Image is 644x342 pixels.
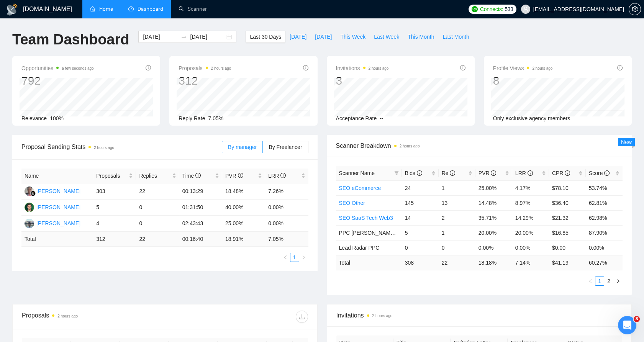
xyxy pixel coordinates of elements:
span: By Freelancer [269,144,302,150]
time: 2 hours ago [94,146,114,150]
a: SEO SaaS Tech Web3 [339,215,393,221]
time: a few seconds ago [62,66,93,70]
td: 24 [402,180,439,195]
li: Previous Page [586,277,595,286]
time: 2 hours ago [372,314,393,318]
td: $36.40 [549,195,586,210]
span: Invitations [336,311,623,320]
span: By manager [228,144,257,150]
td: $78.10 [549,180,586,195]
span: Bids [405,170,422,176]
button: Last 30 Days [246,31,285,43]
div: [PERSON_NAME] [36,219,80,227]
span: Score [589,170,610,176]
span: PVR [225,173,243,179]
td: 7.14 % [512,255,549,270]
button: right [299,253,308,262]
span: info-circle [417,170,422,176]
td: 1 [439,225,475,240]
td: 0.00% [586,240,623,255]
th: Name [21,169,93,183]
li: Previous Page [281,253,290,262]
td: 53.74% [586,180,623,195]
span: PPС [PERSON_NAME]'s Set up [339,230,416,236]
button: right [613,277,623,286]
span: New [621,139,632,145]
button: Last Week [370,31,403,43]
a: homeHome [90,6,113,12]
td: 00:16:40 [179,232,222,247]
span: left [283,255,288,260]
button: Last Month [438,31,473,43]
a: YM[PERSON_NAME] [25,220,80,226]
span: 533 [505,5,513,13]
div: Proposals [22,311,165,323]
li: Next Page [299,253,308,262]
span: right [302,255,306,260]
span: info-circle [303,65,308,70]
td: 0 [402,240,439,255]
div: 8 [493,74,553,88]
span: Re [442,170,456,176]
img: MS [25,203,34,212]
td: 87.90% [586,225,623,240]
span: Proposal Sending Stats [21,142,222,152]
span: dashboard [128,6,134,11]
button: [DATE] [311,31,336,43]
td: 4.17% [512,180,549,195]
span: Lead Radar PPC [339,245,380,251]
span: Replies [139,172,170,180]
a: searchScanner [179,6,207,12]
td: 01:31:50 [179,200,222,216]
span: This Week [340,33,365,41]
a: 1 [595,277,604,285]
td: 00:13:29 [179,183,222,200]
td: 18.48% [222,183,265,200]
td: $21.32 [549,210,586,225]
span: user [523,7,528,12]
span: info-circle [617,65,623,70]
input: Start date [143,33,178,41]
td: 25.00% [475,180,512,195]
td: 20.00% [475,225,512,240]
span: setting [629,6,641,12]
li: Next Page [613,277,623,286]
td: 13 [439,195,475,210]
td: 5 [93,200,136,216]
td: $16.85 [549,225,586,240]
td: 25.00% [222,216,265,232]
a: 1 [290,253,299,262]
th: Replies [136,169,179,183]
time: 2 hours ago [211,66,231,70]
span: info-circle [604,170,610,176]
span: Connects: [480,5,503,13]
span: Opportunities [21,64,94,73]
span: [DATE] [315,33,332,41]
div: [PERSON_NAME] [36,187,80,195]
img: WW [25,187,34,196]
span: info-circle [565,170,570,176]
span: swap-right [181,34,187,40]
img: upwork-logo.png [472,6,478,12]
td: 145 [402,195,439,210]
input: End date [190,33,225,41]
span: This Month [408,33,434,41]
span: Only exclusive agency members [493,115,570,121]
td: 5 [402,225,439,240]
span: filter [394,171,399,175]
span: right [616,279,620,283]
span: info-circle [528,170,533,176]
td: 14 [402,210,439,225]
span: info-circle [238,173,243,178]
td: Total [21,232,93,247]
span: Proposals [179,64,231,73]
td: $ 41.19 [549,255,586,270]
td: 0 [439,240,475,255]
td: 20.00% [512,225,549,240]
button: This Week [336,31,370,43]
span: Last Month [442,33,469,41]
td: 18.18 % [475,255,512,270]
td: 22 [439,255,475,270]
span: info-circle [280,173,286,178]
img: gigradar-bm.png [30,191,36,196]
